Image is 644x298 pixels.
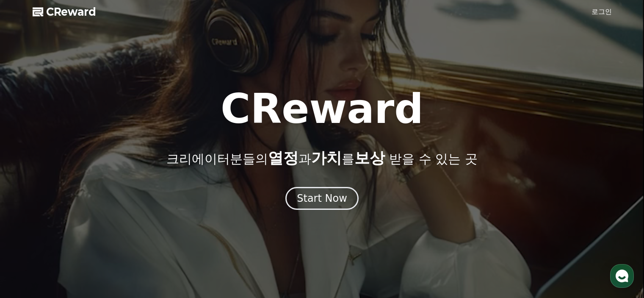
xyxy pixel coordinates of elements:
[297,192,347,205] div: Start Now
[46,5,96,19] span: CReward
[268,149,299,167] span: 열정
[221,89,423,129] h1: CReward
[354,149,385,167] span: 보상
[285,187,359,210] button: Start Now
[33,5,96,19] a: CReward
[591,7,612,17] a: 로그인
[166,150,477,167] p: 크리에이터분들의 과 를 받을 수 있는 곳
[311,149,342,167] span: 가치
[285,195,359,203] a: Start Now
